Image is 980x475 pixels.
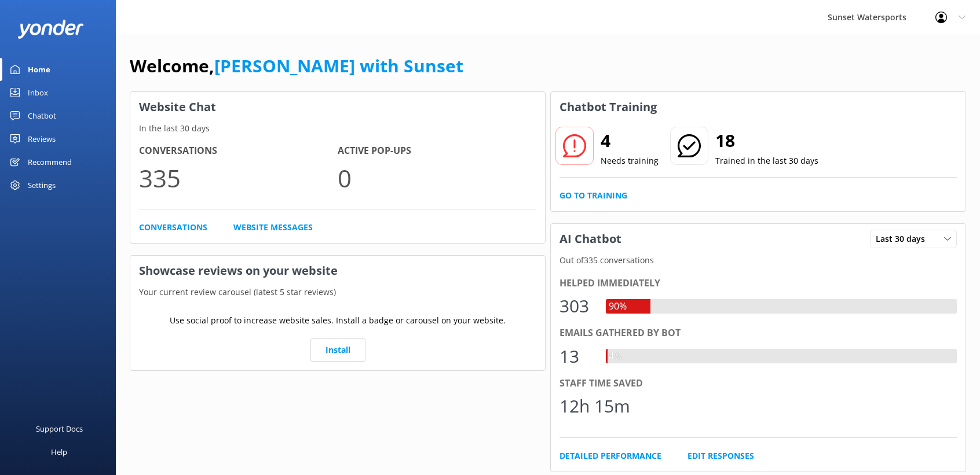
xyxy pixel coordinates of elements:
[560,276,957,291] div: Helped immediately
[560,343,594,370] div: 13
[551,92,665,122] h3: Chatbot Training
[560,392,630,420] div: 12h 15m
[688,450,754,462] a: Edit Responses
[560,189,627,202] a: Go to Training
[338,143,536,159] h4: Active Pop-ups
[876,233,932,245] span: Last 30 days
[139,143,338,159] h4: Conversations
[130,52,463,80] h1: Welcome,
[170,314,506,327] p: Use social proof to increase website sales. Install a badge or carousel on your website.
[338,159,536,197] p: 0
[28,58,50,81] div: Home
[310,338,365,362] a: Install
[551,224,630,254] h3: AI Chatbot
[560,450,661,462] a: Detailed Performance
[560,376,957,391] div: Staff time saved
[606,299,630,314] div: 90%
[130,256,545,286] h3: Showcase reviews on your website
[51,440,67,463] div: Help
[606,349,624,364] div: 4%
[601,127,659,154] h2: 4
[715,127,818,154] h2: 18
[28,127,56,150] div: Reviews
[130,92,545,122] h3: Website Chat
[17,20,84,39] img: yonder-white-logo.png
[560,292,594,320] div: 303
[551,254,966,267] p: Out of 335 conversations
[560,326,957,341] div: Emails gathered by bot
[601,154,659,167] p: Needs training
[28,81,48,104] div: Inbox
[130,286,545,299] p: Your current review carousel (latest 5 star reviews)
[139,159,338,197] p: 335
[233,221,313,234] a: Website Messages
[28,174,56,197] div: Settings
[130,122,545,135] p: In the last 30 days
[139,221,207,234] a: Conversations
[214,54,463,78] a: [PERSON_NAME] with Sunset
[715,154,818,167] p: Trained in the last 30 days
[36,417,83,440] div: Support Docs
[28,150,72,174] div: Recommend
[28,104,56,127] div: Chatbot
